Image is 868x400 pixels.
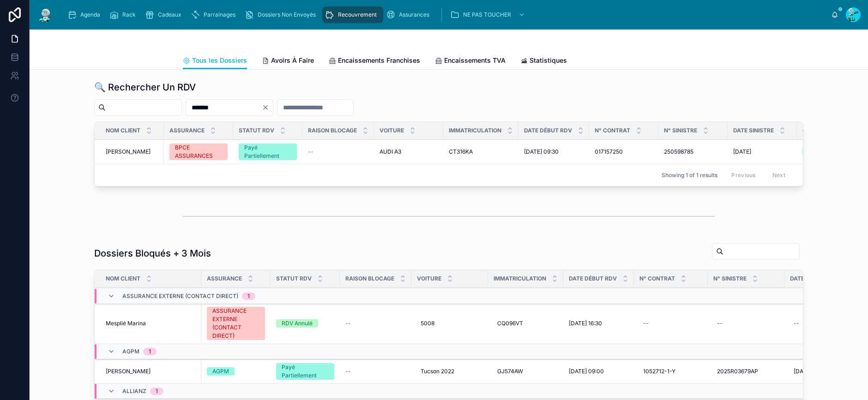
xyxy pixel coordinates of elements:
a: 017157250 [595,148,653,155]
img: App logo [37,7,54,22]
span: [DATE] 16:30 [569,320,602,327]
span: Immatriculation [449,127,501,134]
div: 1 [156,388,158,395]
span: [PERSON_NAME] [106,368,151,375]
a: Agenda [65,6,107,23]
span: Raison Blocage [308,127,357,134]
span: Assurances [399,11,429,18]
a: -- [713,316,779,331]
div: 1 [247,293,250,300]
span: Nom Client [106,127,140,134]
span: -- [345,368,351,375]
span: Assurance [169,127,205,134]
span: [DATE] 09:00 [569,368,604,375]
a: [DATE] 09:30 [524,148,584,155]
a: Tucson 2022 [417,364,482,379]
span: CT316KA [449,148,473,155]
div: 1 [149,348,151,355]
h1: 🔍 Rechercher Un RDV [94,81,196,94]
span: 5008 [421,320,434,327]
span: 250598785 [664,148,693,155]
a: Payé Partiellement [239,143,297,160]
span: Statistiques [530,56,567,65]
div: AGPM [212,367,229,376]
div: Payé Partiellement [282,363,329,380]
span: Assurance [207,275,242,282]
a: 5008 [417,316,482,331]
a: Parrainages [188,6,242,23]
div: scrollable content [61,5,831,25]
a: AGPM [207,367,265,376]
span: Centre [802,127,825,134]
span: [DATE] [733,148,751,155]
a: Encaissements Franchises [329,52,420,71]
h1: Dossiers Bloqués + 3 Mois [94,247,211,260]
a: BPCE ASSURANCES [169,143,228,160]
a: Recouvrement [322,6,383,23]
span: ALLIANZ [122,388,146,395]
span: Raison Blocage [345,275,394,282]
span: Nom Client [106,275,140,282]
span: CQ096VT [497,320,523,327]
div: BPCE ASSURANCES [175,143,222,160]
span: ASSURANCE EXTERNE (CONTACT DIRECT) [122,293,238,300]
a: RDV Annulé [276,319,334,328]
span: [PERSON_NAME] [106,148,151,155]
span: GJ574AW [497,368,523,375]
span: N° Sinistre [713,275,747,282]
a: [DATE] [790,364,848,379]
span: Statut RDV [276,275,312,282]
span: 1052712-1-Y [643,368,675,375]
a: Tous les Dossiers [183,52,247,70]
a: Avoirs À Faire [262,52,314,71]
a: [DATE] [733,148,791,155]
div: -- [643,320,649,327]
a: Assurances [383,6,436,23]
span: 017157250 [595,148,623,155]
span: N° Contrat [595,127,630,134]
a: -- [639,316,702,331]
a: ASSURANCE EXTERNE (CONTACT DIRECT) [207,307,265,340]
span: Date Début RDV [524,127,572,134]
span: AUDI A3 [380,148,401,155]
a: 250598785 [664,148,722,155]
span: Cadeaux [158,11,181,18]
span: Date Sinistre [733,127,774,134]
span: Showing 1 of 1 results [662,172,717,179]
div: RDV Annulé [282,319,313,328]
span: Tous les Dossiers [192,56,247,65]
span: Mesplié Marina [106,320,146,327]
a: [PERSON_NAME] [106,368,196,375]
a: -- [345,368,406,375]
a: NE PAS TOUCHER [447,6,530,23]
span: NE PAS TOUCHER [463,11,511,18]
a: CQ096VT [494,316,558,331]
a: Mesplié Marina [106,320,196,327]
span: Recouvrement [338,11,377,18]
a: 1052712-1-Y [639,364,702,379]
span: Date Sinistre [790,275,831,282]
a: GJ574AW [494,364,558,379]
span: Agenda [80,11,100,18]
a: Dossiers Non Envoyés [242,6,322,23]
span: Immatriculation [494,275,546,282]
a: Statistiques [520,52,567,71]
span: Rack [122,11,136,18]
span: Avoirs À Faire [271,56,314,65]
div: ASSURANCE EXTERNE (CONTACT DIRECT) [212,307,259,340]
a: Encaissements TVA [435,52,506,71]
a: -- [345,320,406,327]
a: [PERSON_NAME] [106,148,158,155]
div: -- [717,320,723,327]
a: -- [790,316,848,331]
a: Cadeaux [142,6,188,23]
span: [DATE] 09:30 [524,148,559,155]
span: Encaissements TVA [444,56,506,65]
div: -- [794,320,799,327]
span: N° Sinistre [664,127,697,134]
a: 2025R03679AP [713,364,779,379]
a: -- [308,148,368,155]
div: Payé Partiellement [244,143,291,160]
a: [DATE] 16:30 [569,320,628,327]
span: Date Début RDV [569,275,617,282]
